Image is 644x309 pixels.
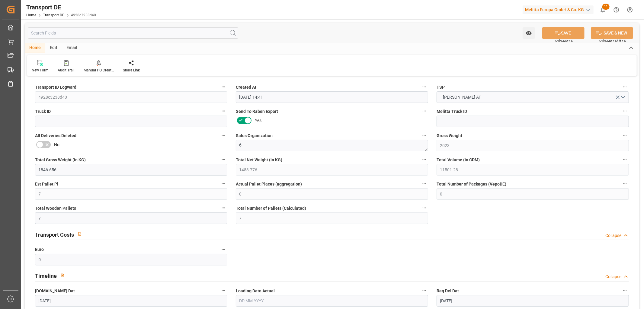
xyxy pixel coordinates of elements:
[219,204,227,212] button: Total Wooden Pallets
[74,228,85,240] button: View description
[219,107,227,115] button: Truck ID
[591,27,633,39] button: SAVE & NEW
[35,181,58,187] span: Est Pallet Pl
[523,5,594,14] div: Melitta Europa GmbH & Co. KG
[420,204,428,212] button: Total Number of Pallets (Calculated)
[236,133,273,139] span: Sales Organization
[420,83,428,91] button: Created At
[420,180,428,188] button: Actual Pallet Places (aggregation)
[236,157,282,163] span: Total Net Weight (in KG)
[236,108,278,115] span: Send To Raben Export
[43,13,64,17] a: Transport DE
[236,84,256,90] span: Created At
[542,27,585,39] button: SAVE
[621,180,629,188] button: Total Number of Packages (VepoDE)
[35,205,76,212] span: Total Wooden Pallets
[219,156,227,163] button: Total Gross Weight (in KG)
[605,232,621,239] div: Collapse
[219,287,227,294] button: [DOMAIN_NAME] Dat
[35,133,76,139] span: All Deliveries Deleted
[35,272,57,280] h2: Timeline
[437,108,467,115] span: Melitta Truck ID
[219,180,227,188] button: Est Pallet Pl
[35,295,227,307] input: DD.MM.YYYY
[420,131,428,139] button: Sales Organization
[26,3,96,12] div: Transport DE
[621,83,629,91] button: TSP
[236,205,306,212] span: Total Number of Pallets (Calculated)
[25,43,45,53] div: Home
[236,181,302,187] span: Actual Pallet Places (aggregation)
[605,274,621,280] div: Collapse
[35,288,75,294] span: [DOMAIN_NAME] Dat
[437,84,445,90] span: TSP
[437,91,629,103] button: open menu
[35,157,86,163] span: Total Gross Weight (in KG)
[219,83,227,91] button: Transport ID Logward
[602,4,610,10] span: 11
[523,4,596,15] button: Melitta Europa GmbH & Co. KG
[621,131,629,139] button: Gross Weight
[236,140,428,151] textarea: 6
[621,107,629,115] button: Melitta Truck ID
[28,27,238,39] input: Search Fields
[32,67,49,73] div: New Form
[555,38,573,43] span: Ctrl/CMD + S
[35,84,76,90] span: Transport ID Logward
[255,117,261,124] span: Yes
[219,245,227,253] button: Euro
[610,3,623,17] button: Help Center
[45,43,62,53] div: Edit
[599,38,626,43] span: Ctrl/CMD + Shift + S
[219,131,227,139] button: All Deliveries Deleted
[437,133,462,139] span: Gross Weight
[236,288,275,294] span: Loading Date Actual
[236,91,428,103] input: DD.MM.YYYY HH:MM
[123,67,140,73] div: Share Link
[440,94,484,100] span: [PERSON_NAME] AT
[26,13,36,17] a: Home
[621,287,629,294] button: Req Del Dat
[57,270,68,281] button: View description
[236,295,428,307] input: DD.MM.YYYY
[420,107,428,115] button: Send To Raben Export
[523,27,535,39] button: open menu
[420,287,428,294] button: Loading Date Actual
[35,231,74,239] h2: Transport Costs
[35,246,44,253] span: Euro
[621,156,629,163] button: Total Volume (in CDM)
[54,142,59,148] span: No
[62,43,82,53] div: Email
[84,67,114,73] div: Manual PO Creation
[58,67,75,73] div: Audit Trail
[437,181,506,187] span: Total Number of Packages (VepoDE)
[437,157,480,163] span: Total Volume (in CDM)
[420,156,428,163] button: Total Net Weight (in KG)
[35,108,51,115] span: Truck ID
[437,288,459,294] span: Req Del Dat
[437,295,629,307] input: DD.MM.YYYY
[596,3,610,17] button: show 11 new notifications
